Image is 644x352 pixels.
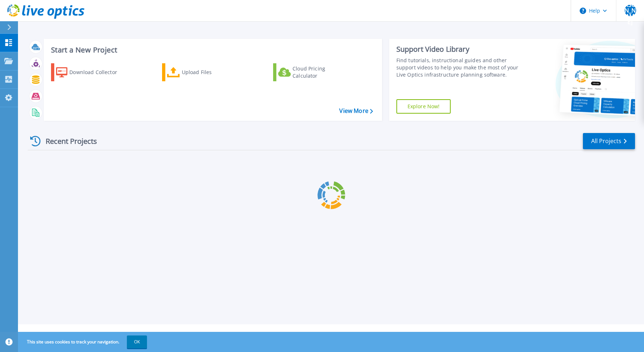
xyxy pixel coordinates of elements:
[293,65,350,79] div: Cloud Pricing Calculator
[396,57,521,78] div: Find tutorials, instructional guides and other support videos to help you make the most of your L...
[339,108,373,114] a: View More
[182,65,239,79] div: Upload Files
[162,63,242,81] a: Upload Files
[51,46,373,54] h3: Start a New Project
[69,65,127,79] div: Download Collector
[396,99,451,114] a: Explore Now!
[20,335,147,348] span: This site uses cookies to track your navigation.
[51,63,131,81] a: Download Collector
[583,133,635,149] a: All Projects
[273,63,353,81] a: Cloud Pricing Calculator
[127,335,147,348] button: OK
[28,132,107,150] div: Recent Projects
[396,45,521,54] div: Support Video Library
